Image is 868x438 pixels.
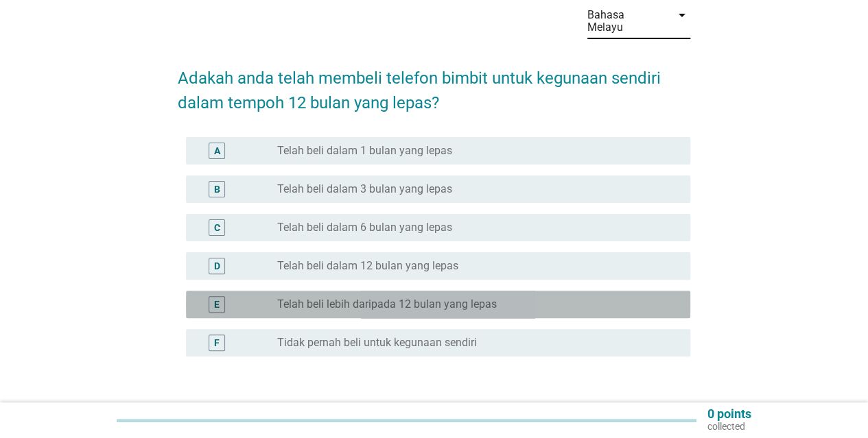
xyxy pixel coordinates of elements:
p: collected [707,420,751,433]
div: D [214,259,220,273]
label: Telah beli dalam 3 bulan yang lepas [277,182,452,196]
i: arrow_drop_down [674,7,690,23]
div: E [214,297,220,312]
h2: Adakah anda telah membeli telefon bimbit untuk kegunaan sendiri dalam tempoh 12 bulan yang lepas? [178,52,690,115]
label: Tidak pernah beli untuk kegunaan sendiri [277,336,477,350]
div: B [214,182,220,197]
p: 0 points [707,408,751,420]
div: F [214,336,220,350]
div: Bahasa Melayu [587,9,663,34]
div: C [214,221,220,235]
label: Telah beli lebih daripada 12 bulan yang lepas [277,297,497,311]
div: A [214,144,220,158]
label: Telah beli dalam 1 bulan yang lepas [277,144,452,158]
label: Telah beli dalam 6 bulan yang lepas [277,221,452,234]
label: Telah beli dalam 12 bulan yang lepas [277,259,458,273]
